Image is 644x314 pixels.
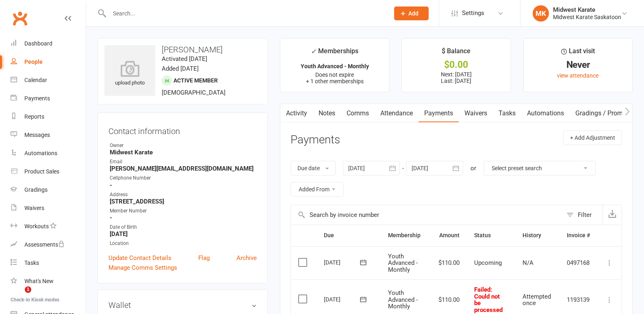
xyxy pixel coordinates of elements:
div: Waivers [24,205,44,211]
div: [DATE] [324,256,361,269]
div: [DATE] [324,293,361,305]
div: upload photo [104,61,155,87]
a: What's New [11,272,86,290]
th: Invoice # [559,225,597,246]
button: Add [394,6,429,20]
th: Status [467,225,515,246]
a: Calendar [11,71,86,89]
a: Update Contact Details [108,253,171,263]
div: Product Sales [24,168,59,175]
div: MK [533,5,549,22]
div: Date of Birth [110,223,257,231]
div: Address [110,191,257,199]
div: Member Number [110,207,257,215]
div: Payments [24,95,50,102]
a: Gradings [11,181,86,199]
a: Automations [11,144,86,162]
th: Membership [381,225,431,246]
td: $110.00 [431,246,467,280]
strong: Midwest Karate [110,149,257,156]
strong: - [110,214,257,221]
strong: [STREET_ADDRESS] [110,198,257,205]
button: Filter [562,205,603,225]
div: Memberships [311,46,358,61]
td: 0497168 [559,246,597,280]
button: + Add Adjustment [563,130,622,145]
input: Search by invoice number [291,205,562,225]
div: Gradings [24,186,48,193]
a: People [11,53,86,71]
h3: Wallet [108,301,257,310]
div: Reports [24,113,44,120]
span: Active member [173,77,218,84]
div: Workouts [24,223,49,230]
a: Attendance [375,104,418,123]
strong: [PERSON_NAME][EMAIL_ADDRESS][DOMAIN_NAME] [110,165,257,172]
strong: - [110,182,257,189]
div: Midwest Karate Saskatoon [553,13,621,21]
button: Added From [291,182,344,197]
a: Tasks [11,254,86,272]
a: Workouts [11,217,86,236]
span: + 1 other memberships [306,78,364,84]
time: Added [DATE] [162,65,199,72]
div: Midwest Karate [553,6,621,13]
a: Flag [198,253,210,263]
th: Amount [431,225,467,246]
a: Clubworx [10,8,30,28]
iframe: Intercom live chat [8,286,28,306]
button: Due date [291,161,336,175]
a: Notes [313,104,341,123]
a: Payments [418,104,459,123]
div: Filter [578,210,592,220]
span: Youth Advanced - Monthly [388,253,418,273]
a: Activity [280,104,313,123]
a: Archive [236,253,257,263]
div: Dashboard [24,40,52,47]
input: Search... [107,8,384,19]
i: ✓ [311,48,316,55]
strong: [DATE] [110,230,257,238]
div: Calendar [24,77,47,83]
a: Manage Comms Settings [108,263,177,273]
span: Add [408,10,418,17]
span: Youth Advanced - Monthly [388,289,418,310]
a: Reports [11,108,86,126]
a: Product Sales [11,162,86,181]
span: Upcoming [474,259,502,266]
div: People [24,58,43,65]
a: Tasks [493,104,521,123]
strong: Youth Advanced - Monthly [301,63,369,69]
span: N/A [523,259,533,266]
span: Settings [462,4,484,22]
span: Attempted once [523,293,551,307]
span: : Could not be processed [474,286,503,314]
div: Email [110,158,257,166]
div: Cellphone Number [110,174,257,182]
a: Comms [341,104,375,123]
span: [DEMOGRAPHIC_DATA] [162,89,226,96]
a: Waivers [459,104,493,123]
a: Automations [521,104,570,123]
a: Messages [11,126,86,144]
p: Next: [DATE] Last: [DATE] [409,71,503,84]
div: What's New [24,278,54,284]
div: Last visit [561,46,595,61]
a: Payments [11,89,86,108]
a: Waivers [11,199,86,217]
th: History [515,225,559,246]
th: Due [317,225,381,246]
a: Dashboard [11,35,86,53]
h3: Contact information [108,123,257,136]
h3: Payments [291,134,340,146]
span: Failed [474,286,503,314]
span: Does not expire [315,71,354,78]
span: 1 [25,286,31,293]
div: or [471,163,476,173]
a: Assessments [11,236,86,254]
div: $ Balance [442,46,471,61]
div: Tasks [24,260,39,266]
div: Location [110,240,257,247]
div: $0.00 [409,61,503,69]
div: Assessments [24,241,65,248]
